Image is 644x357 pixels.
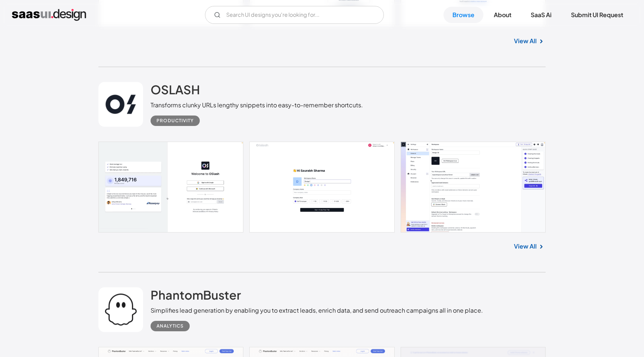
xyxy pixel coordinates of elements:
a: Submit UI Request [562,7,632,23]
a: About [485,7,520,23]
div: Analytics [157,322,184,331]
h2: OSLASH [151,82,200,97]
a: home [12,9,86,21]
a: View All [514,242,537,251]
a: Browse [443,7,483,23]
div: Productivity [157,116,194,125]
form: Email Form [205,6,384,24]
div: Simplifies lead generation by enabling you to extract leads, enrich data, and send outreach campa... [151,306,483,315]
a: OSLASH [151,82,200,101]
div: Transforms clunky URLs lengthy snippets into easy-to-remember shortcuts. [151,101,363,110]
h2: PhantomBuster [151,287,241,302]
a: View All [514,37,537,45]
input: Search UI designs you're looking for... [205,6,384,24]
a: SaaS Ai [522,7,561,23]
a: PhantomBuster [151,287,241,306]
